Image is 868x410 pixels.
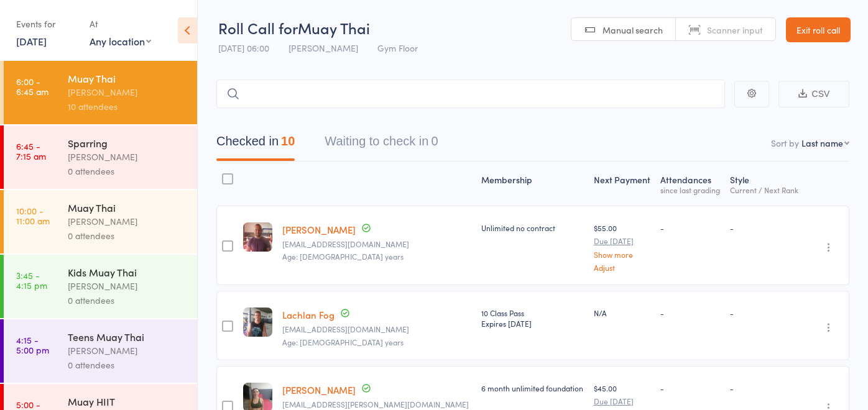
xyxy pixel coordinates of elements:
div: Any location [90,34,151,48]
div: - [730,383,798,393]
div: [PERSON_NAME] [68,150,187,164]
div: 10 Class Pass [481,307,584,329]
div: 0 [431,134,438,148]
div: Muay HIIT [68,394,187,408]
div: Membership [476,167,589,200]
a: 4:15 -5:00 pmTeens Muay Thai[PERSON_NAME]0 attendees [4,319,197,383]
span: [PERSON_NAME] [289,42,358,54]
small: lachy.fog@icloud.com [282,325,471,334]
button: Checked in10 [216,128,295,161]
div: 0 attendees [68,164,187,178]
small: Due [DATE] [594,237,650,245]
div: [PERSON_NAME] [68,279,187,293]
a: 3:45 -4:15 pmKids Muay Thai[PERSON_NAME]0 attendees [4,255,197,318]
div: since last grading [660,186,720,194]
span: Gym Floor [377,42,418,54]
time: 6:45 - 7:15 am [16,141,46,161]
span: Age: [DEMOGRAPHIC_DATA] years [282,251,404,262]
div: Expires [DATE] [481,318,584,329]
span: [DATE] 06:00 [218,42,269,54]
div: Next Payment [589,167,655,200]
label: Sort by [771,137,799,149]
div: - [660,383,720,393]
a: [PERSON_NAME] [282,223,356,236]
time: 4:15 - 5:00 pm [16,335,49,355]
button: CSV [778,81,849,107]
span: Scanner input [707,24,763,36]
div: Style [725,167,803,200]
small: Due [DATE] [594,397,650,406]
a: 10:00 -11:00 amMuay Thai[PERSON_NAME]0 attendees [4,190,197,253]
div: Teens Muay Thai [68,330,187,344]
div: 0 attendees [68,293,187,307]
time: 10:00 - 11:00 am [16,206,50,225]
a: 6:00 -6:45 amMuay Thai[PERSON_NAME]10 attendees [4,61,197,124]
div: [PERSON_NAME] [68,344,187,358]
button: Waiting to check in0 [325,128,438,161]
div: [PERSON_NAME] [68,214,187,229]
div: Unlimited no contract [481,222,584,233]
div: Muay Thai [68,71,187,85]
div: Atten­dances [655,167,725,200]
span: Roll Call for [218,17,298,38]
div: Current / Next Rank [730,186,798,194]
div: [PERSON_NAME] [68,85,187,99]
div: N/A [594,307,650,318]
time: 6:00 - 6:45 am [16,76,48,96]
div: Muay Thai [68,201,187,214]
div: - [660,307,720,318]
div: 0 attendees [68,358,187,372]
span: Manual search [603,24,663,36]
div: $55.00 [594,222,650,271]
small: andi.follett@hotmail.com [282,400,471,409]
span: Muay Thai [298,17,370,38]
div: Sparring [68,136,187,150]
a: Exit roll call [786,17,851,42]
a: Show more [594,250,650,258]
div: Last name [801,137,843,149]
div: - [660,222,720,233]
span: Age: [DEMOGRAPHIC_DATA] years [282,337,404,347]
div: At [90,14,151,34]
div: Events for [16,14,77,34]
a: [DATE] [16,34,47,48]
div: 10 attendees [68,99,187,114]
div: 0 attendees [68,229,187,243]
div: - [730,307,798,318]
img: image1718938153.png [243,222,272,252]
time: 3:45 - 4:15 pm [16,270,47,290]
a: [PERSON_NAME] [282,383,356,396]
input: Search by name [216,80,725,108]
a: 6:45 -7:15 amSparring[PERSON_NAME]0 attendees [4,125,197,189]
div: Kids Muay Thai [68,265,187,279]
div: 6 month unlimited foundation [481,383,584,393]
a: Adjust [594,263,650,271]
a: Lachlan Fog [282,308,335,321]
div: 10 [281,134,295,148]
img: image1734332135.png [243,307,272,337]
small: jonobarnes97@icloud.com [282,240,471,248]
div: - [730,222,798,233]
